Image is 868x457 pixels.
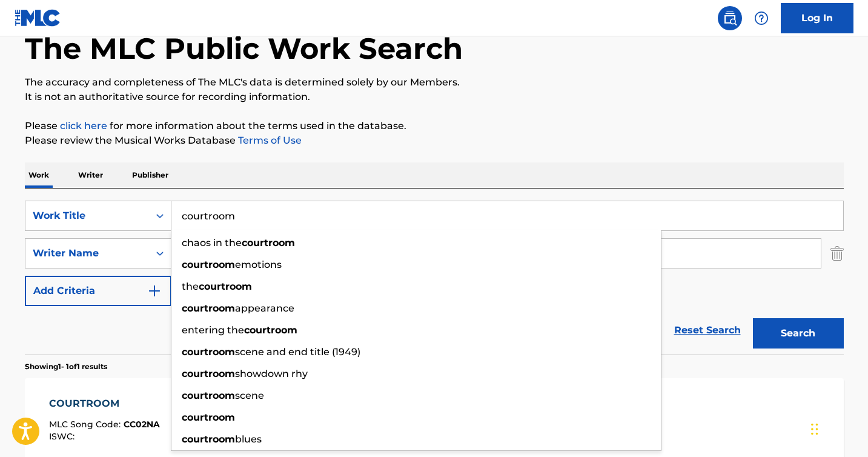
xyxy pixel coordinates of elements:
[235,259,282,270] span: emotions
[49,419,124,430] span: MLC Song Code :
[182,346,235,358] strong: courtroom
[25,133,844,148] p: Please review the Musical Works Database
[723,11,737,25] img: search
[235,390,264,401] span: scene
[128,162,172,188] p: Publisher
[235,433,262,445] span: blues
[25,30,463,67] h1: The MLC Public Work Search
[749,6,774,30] div: Help
[15,9,61,27] img: MLC Logo
[807,399,868,457] div: Chatt-widget
[182,281,199,292] span: the
[75,162,107,188] p: Writer
[235,368,308,379] span: showdown rhy
[830,238,844,269] img: Delete Criterion
[25,201,844,355] form: Search Form
[60,120,107,132] a: click here
[668,317,747,344] a: Reset Search
[811,411,818,447] div: Dra
[49,431,78,442] span: ISWC :
[781,3,853,33] a: Log In
[182,259,235,270] strong: courtroom
[25,90,844,104] p: It is not an authoritative source for recording information.
[242,237,295,249] strong: courtroom
[182,390,235,401] strong: courtroom
[124,419,160,430] span: CC02NA
[25,361,107,372] p: Showing 1 - 1 of 1 results
[199,281,252,292] strong: courtroom
[182,324,244,336] span: entering the
[244,324,297,336] strong: courtroom
[718,6,742,30] a: Public Search
[236,135,302,146] a: Terms of Use
[49,396,160,411] div: COURTROOM
[147,284,162,298] img: 9d2ae6d4665cec9f34b9.svg
[807,399,868,457] iframe: Chat Widget
[182,433,235,445] strong: courtroom
[754,11,769,25] img: help
[182,368,235,379] strong: courtroom
[25,162,53,188] p: Work
[33,246,142,261] div: Writer Name
[182,412,235,423] strong: courtroom
[182,302,235,314] strong: courtroom
[25,119,844,133] p: Please for more information about the terms used in the database.
[235,346,360,358] span: scene and end title (1949)
[33,208,142,223] div: Work Title
[25,75,844,90] p: The accuracy and completeness of The MLC's data is determined solely by our Members.
[182,237,242,249] span: chaos in the
[25,276,171,306] button: Add Criteria
[753,318,844,349] button: Search
[235,302,294,314] span: appearance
